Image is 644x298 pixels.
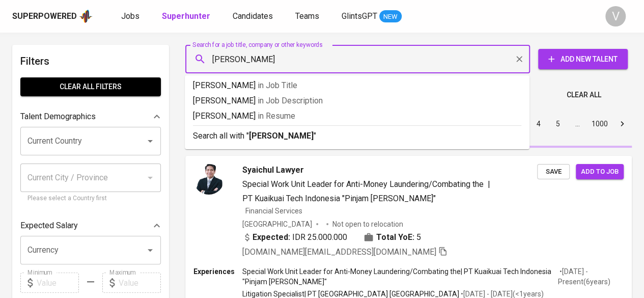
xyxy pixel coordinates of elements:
[193,95,521,107] p: [PERSON_NAME]
[162,10,212,23] a: Superhunter
[193,266,242,277] p: Experiences
[342,10,402,23] a: GlintsGPT NEW
[29,80,153,93] span: Clear All filters
[242,179,484,189] span: Special Work Unit Leader for Anti-Money Laundering/Combating the
[249,131,314,141] b: [PERSON_NAME]
[253,231,290,243] b: Expected:
[20,77,161,96] button: Clear All filters
[416,231,421,243] span: 5
[143,134,157,148] button: Open
[558,266,624,287] p: • [DATE] - Present ( 6 years )
[121,11,139,21] span: Jobs
[20,111,96,123] p: Talent Demographics
[376,231,414,243] b: Total YoE:
[242,231,347,243] div: IDR 25.000.000
[193,110,521,122] p: [PERSON_NAME]
[37,273,79,293] input: Value
[332,219,403,229] p: Not open to relocation
[258,96,323,105] span: in Job Description
[537,164,570,180] button: Save
[12,11,77,22] div: Superpowered
[193,130,521,142] p: Search all with " "
[546,53,620,66] span: Add New Talent
[119,273,161,293] input: Value
[452,116,632,132] nav: pagination navigation
[20,220,78,232] p: Expected Salary
[233,11,273,21] span: Candidates
[542,166,565,178] span: Save
[143,243,157,257] button: Open
[193,79,521,92] p: [PERSON_NAME]
[295,10,321,23] a: Teams
[233,10,275,23] a: Candidates
[379,12,402,22] span: NEW
[27,194,154,204] p: Please select a Country first
[20,53,161,69] h6: Filters
[79,9,93,24] img: app logo
[530,116,547,132] button: Go to page 4
[20,106,161,127] div: Talent Demographics
[550,116,566,132] button: Go to page 5
[581,166,619,178] span: Add to job
[20,215,161,236] div: Expected Salary
[193,164,224,195] img: c6f10660c86c89af92d985e6144ec93b.png
[567,89,601,101] span: Clear All
[162,11,210,21] b: Superhunter
[245,207,302,215] span: Financial Services
[242,266,558,287] p: Special Work Unit Leader for Anti-Money Laundering/Combating the | PT Kuaikuai Tech Indonesia "Pi...
[242,194,436,203] span: PT Kuaikuai Tech Indonesia "Pinjam [PERSON_NAME]"
[605,6,626,26] div: V
[258,80,297,90] span: in Job Title
[614,116,630,132] button: Go to next page
[242,219,312,229] div: [GEOGRAPHIC_DATA]
[576,164,624,180] button: Add to job
[121,10,142,23] a: Jobs
[488,178,490,191] span: |
[342,11,377,21] span: GlintsGPT
[538,49,628,69] button: Add New Talent
[242,164,304,176] span: Syaichul Lawyer
[569,119,585,129] div: …
[12,9,93,24] a: Superpoweredapp logo
[295,11,319,21] span: Teams
[242,247,436,257] span: [DOMAIN_NAME][EMAIL_ADDRESS][DOMAIN_NAME]
[589,116,611,132] button: Go to page 1000
[258,111,295,121] span: in Resume
[512,52,526,66] button: Clear
[563,86,605,104] button: Clear All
